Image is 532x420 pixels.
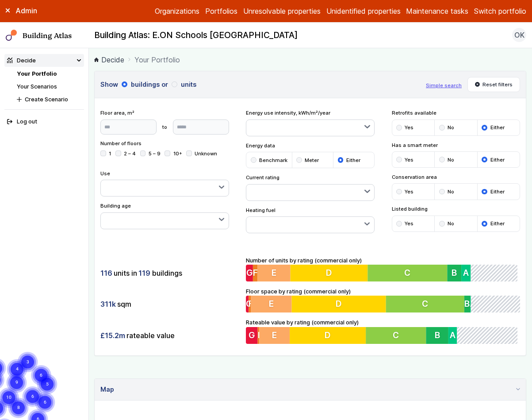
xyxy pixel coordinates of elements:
[406,6,468,16] a: Maintenance tasks
[450,327,459,344] button: A
[6,30,17,41] img: main-0bbd2752.svg
[426,82,462,89] button: Simple search
[100,296,240,312] div: sqm
[100,140,229,164] div: Number of floors
[246,327,258,344] button: G
[272,330,277,340] span: E
[327,267,333,278] span: D
[272,267,277,278] span: E
[246,265,253,281] button: G
[17,70,57,77] a: Your Portfolio
[392,205,521,212] span: Listed building
[258,327,260,344] button: F
[253,265,258,281] button: F
[100,265,240,281] div: units in buildings
[205,6,237,16] a: Portfolios
[14,93,84,106] button: Create Scenario
[246,256,521,282] div: Number of units by rating (commercial only)
[249,330,255,340] span: G
[291,265,369,281] button: D
[449,265,463,281] button: B
[4,116,84,128] button: Log out
[336,299,342,309] span: D
[7,56,36,65] div: Decide
[512,28,526,42] button: OK
[246,142,375,169] div: Energy data
[249,299,253,309] span: F
[259,327,290,344] button: E
[290,327,367,344] button: D
[467,77,521,92] button: Reset filters
[465,299,470,309] span: B
[246,296,249,312] button: G
[243,6,321,16] a: Unresolvable properties
[369,265,449,281] button: C
[253,267,258,278] span: F
[392,142,521,149] span: Has a smart meter
[95,379,526,401] summary: Map
[292,296,386,312] button: D
[100,268,112,278] span: 116
[269,299,274,309] span: E
[470,299,476,309] span: A
[514,30,524,40] span: OK
[155,6,199,16] a: Organizations
[392,109,521,116] span: Retrofits available
[100,331,125,340] span: £15.2m
[326,6,401,16] a: Unidentified properties
[17,83,57,90] a: Your Scenarios
[474,6,526,16] button: Switch portfolio
[465,267,471,278] span: A
[4,54,84,67] summary: Decide
[422,299,428,309] span: C
[394,330,401,340] span: C
[258,265,291,281] button: E
[452,330,458,340] span: A
[94,30,298,41] h2: Building Atlas: E.ON Schools [GEOGRAPHIC_DATA]
[246,174,375,201] div: Current rating
[100,202,229,229] div: Building age
[470,296,471,312] button: A
[134,54,180,65] span: Your Portfolio
[100,119,229,135] form: to
[454,267,459,278] span: B
[100,327,240,344] div: rateable value
[463,265,473,281] button: A
[246,109,375,136] div: Energy use intensity, kWh/m²/year
[386,296,464,312] button: C
[94,54,124,65] a: Decide
[138,268,150,278] span: 119
[100,299,116,309] span: 311k
[100,80,420,89] h3: Show
[251,296,292,312] button: E
[246,287,521,313] div: Floor space by rating (commercial only)
[249,296,251,312] button: F
[325,330,332,340] span: D
[258,330,263,340] span: F
[406,267,412,278] span: C
[464,296,470,312] button: B
[100,170,229,197] div: Use
[246,267,253,278] span: G
[428,327,450,344] button: B
[436,330,442,340] span: B
[392,173,521,181] span: Conservation area
[246,318,521,344] div: Rateable value by rating (commercial only)
[100,109,229,134] div: Floor area, m²
[246,299,253,309] span: G
[367,327,428,344] button: C
[246,207,375,234] div: Heating fuel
